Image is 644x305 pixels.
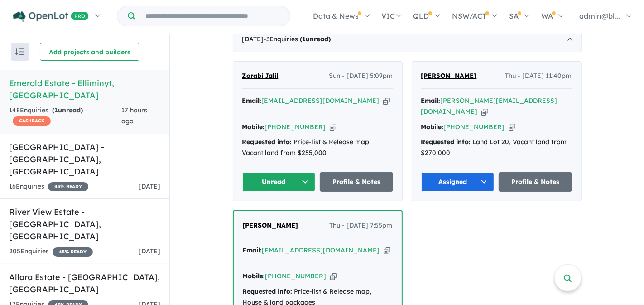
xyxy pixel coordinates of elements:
button: Copy [481,107,488,116]
span: Thu - [DATE] 7:55pm [330,220,393,231]
div: 16 Enquir ies [9,181,88,192]
a: Profile & Notes [320,172,393,192]
img: Openlot PRO Logo White [13,11,89,22]
button: Unread [242,172,316,192]
span: [PERSON_NAME] [421,72,477,80]
h5: Allara Estate - [GEOGRAPHIC_DATA] , [GEOGRAPHIC_DATA] [9,271,160,295]
span: 1 [303,35,306,43]
div: 148 Enquir ies [9,105,121,127]
input: Try estate name, suburb, builder or developer [137,6,288,26]
span: Zorabi Jalil [242,72,279,80]
strong: Mobile: [242,123,265,131]
strong: Mobile: [243,272,265,280]
a: [PHONE_NUMBER] [265,123,326,131]
div: Price-list & Release map, Vacant land from $255,000 [242,137,393,159]
a: [PERSON_NAME][EMAIL_ADDRESS][DOMAIN_NAME] [421,97,557,116]
strong: Requested info: [242,138,292,146]
a: Zorabi Jalil [242,71,279,82]
span: - 3 Enquir ies [264,35,331,43]
div: 205 Enquir ies [9,246,93,257]
strong: Requested info: [421,138,471,146]
a: [EMAIL_ADDRESS][DOMAIN_NAME] [262,246,380,254]
a: [PHONE_NUMBER] [265,272,327,280]
strong: Requested info: [243,287,293,295]
a: [PERSON_NAME] [243,220,298,231]
button: Assigned [421,172,495,192]
button: Copy [384,246,390,255]
h5: Emerald Estate - Elliminyt , [GEOGRAPHIC_DATA] [9,77,160,102]
button: Copy [330,271,337,281]
span: [PERSON_NAME] [243,221,298,229]
span: [DATE] [139,182,160,190]
span: 1 [54,106,58,114]
strong: Email: [421,97,441,105]
button: Add projects and builders [40,43,139,61]
h5: [GEOGRAPHIC_DATA] - [GEOGRAPHIC_DATA] , [GEOGRAPHIC_DATA] [9,141,160,178]
a: [PHONE_NUMBER] [444,123,505,131]
button: Copy [509,122,515,132]
span: Sun - [DATE] 5:09pm [329,71,393,82]
a: [EMAIL_ADDRESS][DOMAIN_NAME] [262,97,380,105]
strong: Mobile: [421,123,444,131]
a: Profile & Notes [499,172,572,192]
span: admin@bl... [579,11,620,20]
span: 17 hours ago [121,106,147,125]
h5: River View Estate - [GEOGRAPHIC_DATA] , [GEOGRAPHIC_DATA] [9,206,160,242]
div: [DATE] [233,27,582,52]
div: Land Lot 20, Vacant land from $270,000 [421,137,572,159]
strong: ( unread) [52,106,83,114]
strong: Email: [242,97,262,105]
a: [PERSON_NAME] [421,71,477,82]
button: Copy [330,122,336,132]
button: Copy [383,96,390,106]
span: Thu - [DATE] 11:40pm [505,71,572,82]
span: [DATE] [139,247,160,255]
strong: ( unread) [300,35,331,43]
span: 45 % READY [48,182,88,191]
span: CASHBACK [13,116,51,126]
span: 45 % READY [53,247,93,257]
strong: Email: [243,246,262,254]
img: sort.svg [15,48,24,55]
